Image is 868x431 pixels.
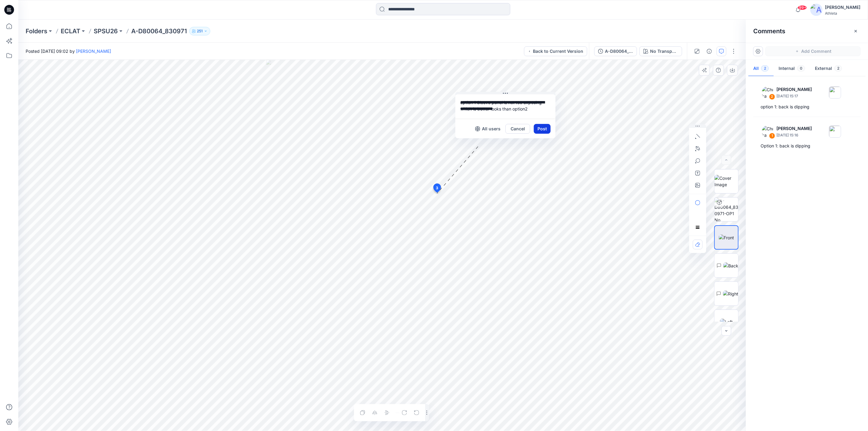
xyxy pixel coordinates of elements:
[825,4,860,11] div: [PERSON_NAME]
[761,142,853,150] div: Option 1: back is dipping
[26,27,47,35] a: Folders
[776,86,812,93] p: [PERSON_NAME]
[762,125,774,138] img: Chika Azumaya
[650,48,678,55] div: No Transparency
[189,27,210,35] button: 251
[776,132,812,138] p: [DATE] 15:16
[26,48,111,54] span: Posted [DATE] 09:02 by
[825,11,860,16] div: Athleta
[436,185,439,191] span: 3
[605,48,633,55] div: A-D80064_830971-OP1
[765,46,861,56] button: Add Comment
[719,234,734,241] img: Front
[748,61,774,77] button: All
[798,5,807,10] span: 99+
[197,28,203,34] p: 251
[76,49,111,54] a: [PERSON_NAME]
[61,27,80,35] a: ECLAT
[776,125,812,132] p: [PERSON_NAME]
[762,86,774,99] img: Chika Azumaya
[761,103,853,110] div: option 1: back is dipping
[810,61,847,77] button: External
[94,27,118,35] a: SPSU26
[594,46,637,56] button: A-D80064_830971-OP1
[810,4,823,16] img: avatar
[473,124,503,134] button: All users
[524,46,587,56] button: Back to Current Version
[723,291,738,297] img: Right
[482,125,501,132] p: All users
[761,65,769,71] span: 2
[776,93,812,99] p: [DATE] 15:17
[769,133,775,139] div: 1
[534,124,551,134] button: Post
[505,124,530,134] button: Cancel
[797,65,805,71] span: 0
[769,94,775,100] div: 2
[704,46,714,56] button: Details
[714,175,738,188] img: Cover Image
[774,61,810,77] button: Internal
[131,27,187,35] p: A-D80064_830971
[723,263,738,269] img: Back
[639,46,682,56] button: No Transparency
[714,197,738,221] img: A-D80064_830971-OP1 No Transparency
[834,65,842,71] span: 2
[753,27,785,35] h2: Comments
[720,319,733,325] img: Left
